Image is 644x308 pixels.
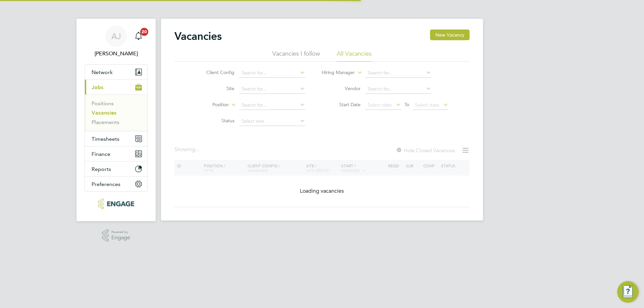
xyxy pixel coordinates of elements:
input: Search for... [239,101,305,110]
div: Showing [174,146,201,153]
span: Jobs [92,84,103,90]
span: ... [195,146,199,153]
nav: Main navigation [76,19,156,221]
span: Select date [368,102,392,108]
label: Vendor [322,85,361,91]
a: Positions [92,100,114,107]
span: Reports [92,166,111,172]
a: 20 [132,25,145,47]
button: New Vacancy [430,29,470,40]
input: Search for... [365,84,431,94]
button: Jobs [85,80,147,95]
label: Site [196,85,234,91]
label: Hide Closed Vacancies [396,147,455,153]
span: Finance [92,151,110,157]
button: Finance [85,146,147,161]
button: Timesheets [85,131,147,146]
h2: Vacancies [174,29,222,43]
li: Vacancies I follow [272,50,320,62]
span: Network [92,69,113,75]
label: Client Config [196,69,234,75]
img: xede-logo-retina.png [98,198,134,209]
label: Hiring Manager [316,69,355,76]
button: Engage Resource Center [617,281,639,303]
label: Start Date [322,102,361,108]
a: AJ[PERSON_NAME] [85,25,148,58]
span: Adam Jorey [85,50,148,58]
div: Jobs [85,95,147,131]
span: Timesheets [92,136,119,142]
label: Status [196,118,234,124]
button: Reports [85,162,147,176]
li: All Vacancies [337,50,372,62]
span: Engage [111,235,130,241]
input: Search for... [239,68,305,78]
a: Placements [92,119,119,125]
a: Vacancies [92,110,116,116]
span: AJ [111,32,121,41]
input: Select one [239,117,305,126]
span: Select date [415,102,439,108]
span: Preferences [92,181,120,187]
a: Powered byEngage [102,229,130,242]
button: Network [85,65,147,79]
input: Search for... [365,68,431,78]
span: To [402,100,411,109]
label: Position [190,102,229,108]
button: Preferences [85,177,147,191]
input: Search for... [239,84,305,94]
span: Powered by [111,229,130,235]
span: 20 [140,28,148,36]
a: Go to home page [85,198,148,209]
